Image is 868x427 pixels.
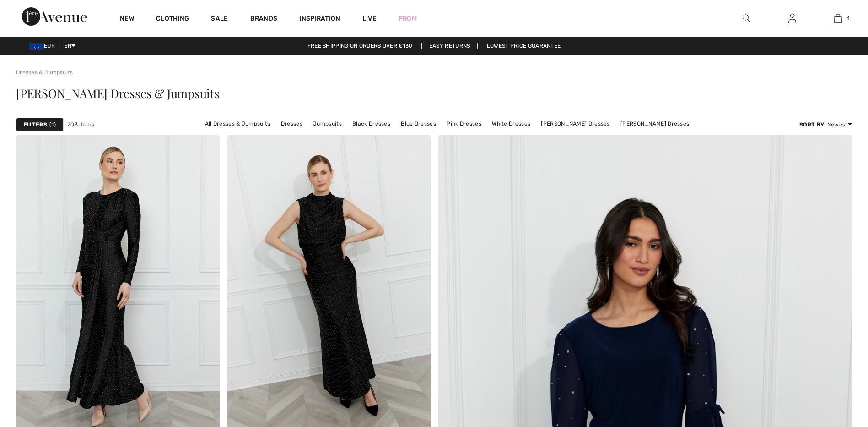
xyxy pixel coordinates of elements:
img: 1ère Avenue [22,7,87,26]
div: : Newest [799,120,852,129]
a: Pink Dresses [442,118,486,130]
a: Sale [211,15,228,24]
a: Prom [399,14,417,23]
span: [PERSON_NAME] Dresses & Jumpsuits [16,85,220,101]
a: Blue Dresses [396,118,441,130]
a: Clothing [156,15,189,24]
strong: Filters [24,120,47,129]
a: Sign In [781,13,803,24]
img: My Bag [834,13,842,24]
a: Live [362,14,377,23]
span: Inspiration [299,15,340,24]
img: Euro [29,43,44,50]
span: EN [64,43,75,49]
a: White Dresses [487,118,535,130]
span: 203 items [67,120,95,129]
a: Free shipping on orders over €130 [300,43,420,49]
span: 1 [49,120,56,129]
strong: Sort By [799,121,824,128]
a: Easy Returns [421,43,478,49]
a: Lowest Price Guarantee [480,43,568,49]
span: EUR [29,43,59,49]
a: Dresses & Jumpsuits [16,69,73,76]
a: Brands [250,15,278,24]
a: Black Dresses [348,118,395,130]
iframe: Opens a widget where you can find more information [809,358,859,381]
a: All Dresses & Jumpsuits [200,118,275,130]
a: New [120,15,134,24]
a: Jumpsuits [308,118,346,130]
a: Dresses [276,118,307,130]
a: 4 [815,13,860,24]
a: [PERSON_NAME] Dresses [616,118,694,130]
a: [PERSON_NAME] Dresses [536,118,614,130]
img: search the website [743,13,750,24]
img: My Info [788,13,796,24]
span: 4 [846,14,850,22]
